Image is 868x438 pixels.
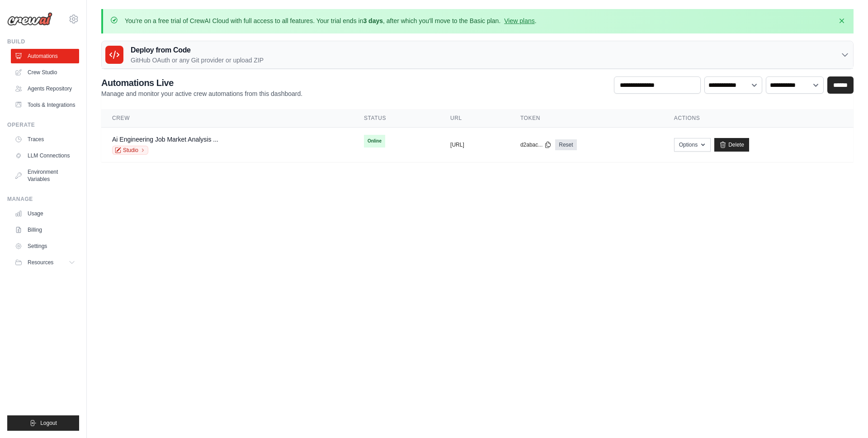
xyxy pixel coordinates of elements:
a: Ai Engineering Job Market Analysis ... [112,136,218,143]
a: Automations [11,49,79,63]
h3: Deploy from Code [131,45,264,56]
span: Logout [40,419,57,427]
button: Options [674,138,711,152]
a: Traces [11,132,79,147]
th: Token [509,109,663,128]
a: Billing [11,223,79,237]
th: URL [439,109,509,128]
div: Operate [7,121,79,129]
h2: Automations Live [101,76,302,89]
a: Environment Variables [11,165,79,186]
p: You're on a free trial of CrewAI Cloud with full access to all features. Your trial ends in , aft... [125,16,537,25]
a: Reset [555,139,576,150]
th: Status [353,109,439,128]
span: Online [364,135,385,148]
button: d2abac... [520,141,552,148]
a: Studio [112,146,148,155]
p: GitHub OAuth or any Git provider or upload ZIP [131,56,264,65]
p: Manage and monitor your active crew automations from this dashboard. [101,89,302,98]
a: Agents Repository [11,81,79,96]
th: Crew [101,109,353,128]
div: Manage [7,195,79,203]
strong: 3 days [363,17,383,24]
a: Crew Studio [11,65,79,80]
a: LLM Connections [11,148,79,163]
th: Actions [663,109,854,128]
div: Build [7,38,79,45]
button: Logout [7,415,79,431]
a: View plans [504,17,534,24]
button: Resources [11,255,79,270]
a: Usage [11,206,79,221]
a: Tools & Integrations [11,98,79,112]
a: Settings [11,239,79,253]
a: Delete [714,138,749,152]
img: Logo [7,12,52,26]
span: Resources [28,259,53,266]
